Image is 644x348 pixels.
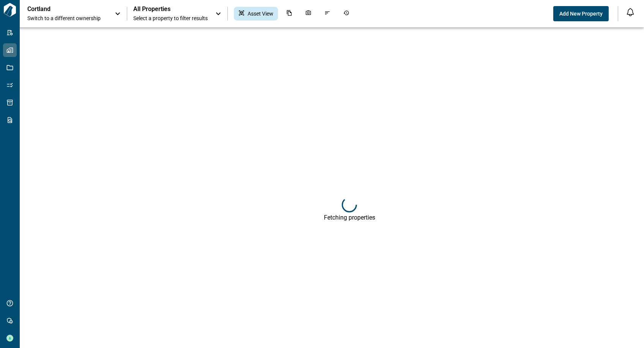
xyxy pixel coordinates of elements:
div: Issues & Info [320,7,335,21]
div: Asset View [234,7,278,21]
span: Switch to a different ownership [27,14,107,22]
span: All Properties [133,5,208,13]
div: Photos [301,7,316,21]
span: Add New Property [559,10,603,17]
span: Asset View [248,10,273,17]
button: Add New Property [553,6,609,21]
div: Job History [339,7,354,21]
p: Cortland [27,5,96,13]
span: Select a property to filter results [133,14,208,22]
div: Documents [282,7,297,21]
button: Open notification feed [624,6,636,18]
div: Fetching properties [324,214,375,221]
